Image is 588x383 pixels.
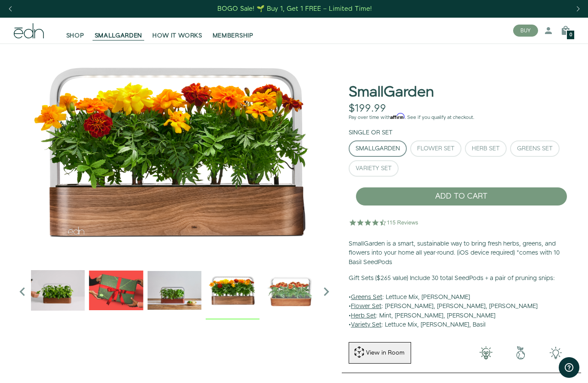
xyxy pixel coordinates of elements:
span: SHOP [66,31,84,40]
b: Gift Sets ($265 value) Include 30 total SeedPods + a pair of pruning snips: [349,274,555,283]
div: View in Room [365,349,405,357]
div: SmallGarden [356,146,400,152]
img: green-earth.png [503,346,538,359]
u: Flower Set [351,302,381,311]
img: 4.5 star rating [349,214,420,231]
img: EMAILS_-_Holiday_21_PT1_28_9986b34a-7908-4121-b1c1-9595d1e43abe_1024x.png [89,263,143,317]
u: Greens Set [351,293,382,302]
img: edn-smallgarden-marigold-hero-SLV-2000px_1024x.png [206,263,260,317]
a: SMALLGARDEN [90,21,148,40]
div: Greens Set [517,146,553,152]
iframe: Opens a widget where you can find more information [559,357,579,379]
i: Next slide [318,283,335,300]
button: Variety Set [349,160,399,177]
button: BUY [513,25,538,37]
u: Herb Set [351,311,376,320]
span: Affirm [390,113,405,119]
button: Flower Set [410,140,461,157]
a: MEMBERSHIP [207,21,259,40]
div: 4 / 6 [147,263,201,319]
button: View in Room [349,342,411,364]
button: Greens Set [510,140,560,157]
i: Previous slide [14,283,31,300]
img: edn-smallgarden_1024x.jpg [264,263,318,317]
span: HOW IT WORKS [152,31,202,40]
a: HOW IT WORKS [147,21,207,40]
div: $199.99 [349,103,386,115]
button: Herb Set [465,140,507,157]
span: MEMBERSHIP [213,31,254,40]
div: Variety Set [356,165,392,171]
div: 2 / 6 [31,263,85,319]
div: BOGO Sale! 🌱 Buy 1, Get 1 FREE – Limited Time! [217,4,372,13]
a: SHOP [61,21,90,40]
button: SmallGarden [349,140,407,157]
p: • : Lettuce Mix, [PERSON_NAME] • : [PERSON_NAME], [PERSON_NAME], [PERSON_NAME] • : Mint, [PERSON_... [349,274,574,330]
span: SMALLGARDEN [95,31,142,40]
img: edn-smallgarden-tech.png [538,346,573,359]
p: SmallGarden is a smart, sustainable way to bring fresh herbs, greens, and flowers into your home ... [349,240,574,268]
img: edn-smallgarden-mixed-herbs-table-product-2000px_1024x.jpg [147,263,201,317]
div: Herb Set [472,146,500,152]
img: 001-light-bulb.png [468,346,503,359]
div: 5 / 6 [14,44,335,259]
span: 0 [569,33,572,37]
u: Variety Set [351,321,381,329]
div: Flower Set [417,146,455,152]
label: Single or Set [349,128,393,137]
div: 6 / 6 [264,263,318,319]
a: BOGO Sale! 🌱 Buy 1, Get 1 FREE – Limited Time! [217,2,373,16]
p: Pay over time with . See if you qualify at checkout. [349,114,574,121]
h1: SmallGarden [349,84,434,100]
div: 5 / 6 [206,263,260,319]
div: 3 / 6 [89,263,143,319]
img: edn-smallgarden-marigold-hero-SLV-2000px_4096x.png [14,44,335,259]
img: edn-trim-basil.2021-09-07_14_55_24_1024x.gif [31,263,85,317]
button: ADD TO CART [356,187,567,206]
